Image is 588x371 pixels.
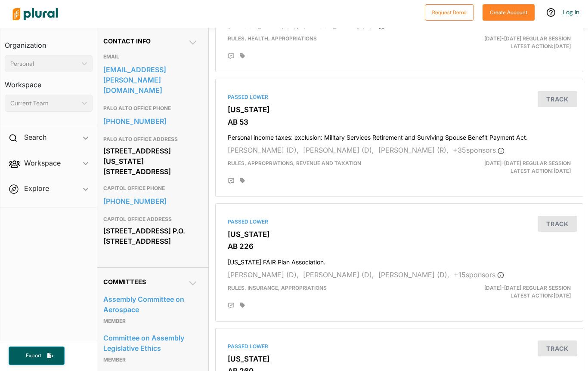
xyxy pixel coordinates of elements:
[228,129,571,141] h4: Personal income taxes: exclusion: Military Services Retirement and Surviving Spouse Benefit Payme...
[103,224,198,247] div: [STREET_ADDRESS] P.O. [STREET_ADDRESS]
[103,51,198,61] h3: EMAIL
[228,52,235,59] div: Add Position Statement
[228,230,571,238] h3: [US_STATE]
[563,8,579,15] a: Log In
[228,159,361,166] span: Rules, Appropriations, Revenue and Taxation
[9,346,65,365] button: Export
[103,103,198,113] h3: PALO ALTO OFFICE PHONE
[458,284,577,299] div: Latest Action: [DATE]
[303,270,374,279] span: [PERSON_NAME] (D),
[228,354,571,363] h3: [US_STATE]
[103,63,198,96] a: [EMAIL_ADDRESS][PERSON_NAME][DOMAIN_NAME]
[103,292,198,316] a: Assembly Committee on Aerospace
[228,270,299,279] span: [PERSON_NAME] (D),
[20,352,47,359] span: Export
[5,32,93,51] h3: Organization
[5,72,93,91] h3: Workspace
[10,59,78,68] div: Personal
[103,214,198,224] h3: CAPITOL OFFICE ADDRESS
[538,91,577,107] button: Track
[103,144,198,178] div: [STREET_ADDRESS][US_STATE] [STREET_ADDRESS]
[538,215,577,231] button: Track
[425,7,474,16] a: Request Demo
[103,354,198,365] p: member
[240,177,245,183] div: Add tags
[483,4,535,20] button: Create Account
[228,117,571,126] h3: AB 53
[228,105,571,113] h3: [US_STATE]
[228,242,571,250] h3: AB 226
[453,145,504,154] span: + 35 sponsor s
[454,270,504,279] span: + 15 sponsor s
[538,340,577,356] button: Track
[484,159,571,166] span: [DATE]-[DATE] Regular Session
[228,93,571,101] div: Passed Lower
[240,52,245,58] div: Add tags
[228,177,235,184] div: Add Position Statement
[483,7,535,16] a: Create Account
[103,331,198,354] a: Committee on Assembly Legislative Ethics
[10,98,78,107] div: Current Team
[484,35,571,41] span: [DATE]-[DATE] Regular Session
[484,284,571,291] span: [DATE]-[DATE] Regular Session
[228,342,571,350] div: Passed Lower
[240,302,245,308] div: Add tags
[378,270,449,279] span: [PERSON_NAME] (D),
[228,302,235,309] div: Add Position Statement
[103,114,198,127] a: [PHONE_NUMBER]
[458,159,577,175] div: Latest Action: [DATE]
[103,134,198,144] h3: PALO ALTO OFFICE ADDRESS
[103,183,198,193] h3: CAPITOL OFFICE PHONE
[228,145,299,154] span: [PERSON_NAME] (D),
[103,37,151,44] span: Contact Info
[103,194,198,207] a: [PHONE_NUMBER]
[228,218,571,225] div: Passed Lower
[228,284,327,291] span: Rules, Insurance, Appropriations
[103,278,146,285] span: Committees
[228,35,317,41] span: Rules, Health, Appropriations
[228,254,571,266] h4: [US_STATE] FAIR Plan Association.
[24,132,46,141] h2: Search
[425,4,474,20] button: Request Demo
[378,145,449,154] span: [PERSON_NAME] (R),
[303,145,374,154] span: [PERSON_NAME] (D),
[103,316,198,326] p: member
[458,34,577,50] div: Latest Action: [DATE]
